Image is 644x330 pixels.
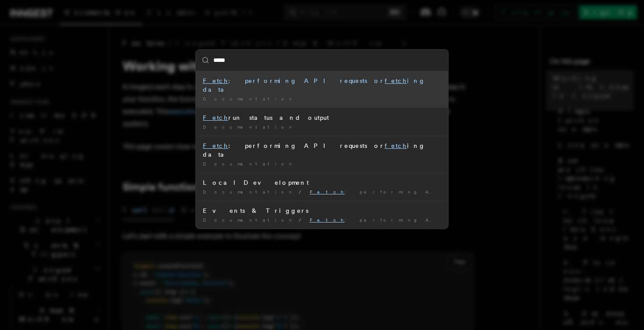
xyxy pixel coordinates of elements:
[203,113,441,122] div: run status and output
[203,217,295,222] span: Documentation
[203,161,295,166] span: Documentation
[203,206,441,215] div: Events & Triggers
[310,189,611,194] span: : performing API requests or ing data
[203,77,228,84] mark: Fetch
[203,114,228,121] mark: Fetch
[385,142,407,149] mark: fetch
[203,96,295,101] span: Documentation
[203,189,295,194] span: Documentation
[203,124,295,129] span: Documentation
[310,217,345,222] mark: Fetch
[310,217,611,222] span: : performing API requests or ing data
[385,77,407,84] mark: fetch
[299,217,306,222] span: /
[310,189,345,194] mark: Fetch
[203,178,441,187] div: Local Development
[203,76,441,94] div: : performing API requests or ing data
[299,189,306,194] span: /
[203,141,441,159] div: : performing API requests or ing data
[203,142,228,149] mark: Fetch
